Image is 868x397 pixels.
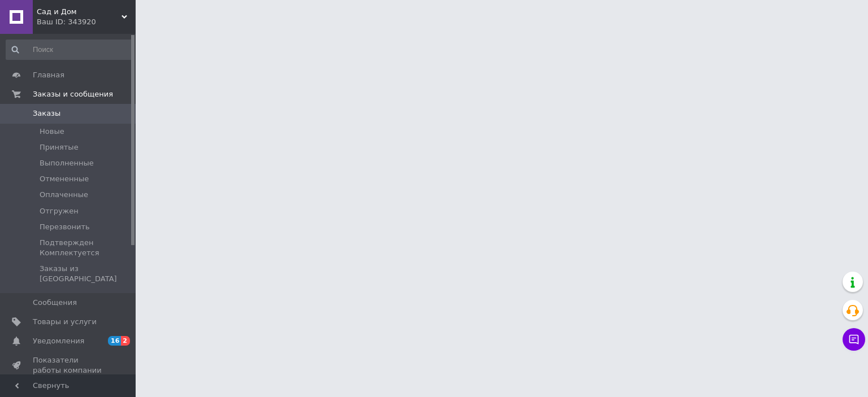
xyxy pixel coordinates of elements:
[40,126,64,137] span: Новые
[33,298,77,308] span: Сообщения
[40,222,90,232] span: Перезвонить
[40,238,132,258] span: Подтвержден Комплектуется
[33,317,97,327] span: Товары и услуги
[33,355,105,376] span: Показатели работы компании
[40,142,79,152] span: Принятые
[37,7,121,17] span: Сад и Дом
[33,70,64,80] span: Главная
[40,206,79,216] span: Отгружен
[37,17,136,27] div: Ваш ID: 343920
[40,264,132,284] span: Заказы из [GEOGRAPHIC_DATA]
[108,336,121,346] span: 16
[40,190,88,200] span: Оплаченные
[6,40,133,60] input: Поиск
[40,174,89,184] span: Отмененные
[33,108,60,119] span: Заказы
[843,328,865,351] button: Чат с покупателем
[40,158,94,168] span: Выполненные
[33,336,84,346] span: Уведомления
[33,89,113,99] span: Заказы и сообщения
[121,336,130,346] span: 2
